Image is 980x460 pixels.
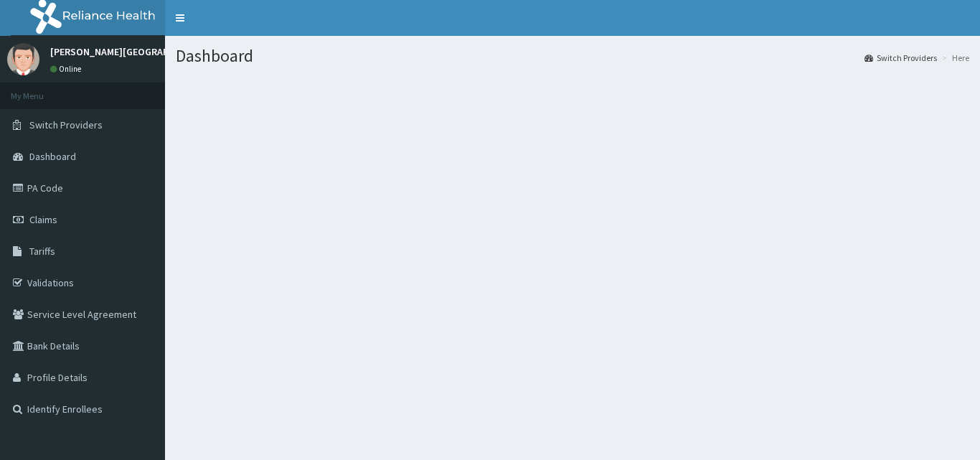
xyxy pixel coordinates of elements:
[50,64,85,74] a: Online
[29,213,57,226] span: Claims
[29,245,55,258] span: Tariffs
[29,118,103,131] span: Switch Providers
[29,150,76,163] span: Dashboard
[7,43,39,75] img: User Image
[176,47,969,65] h1: Dashboard
[50,47,215,57] p: [PERSON_NAME][GEOGRAPHIC_DATA]
[864,52,937,64] a: Switch Providers
[938,52,969,64] li: Here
